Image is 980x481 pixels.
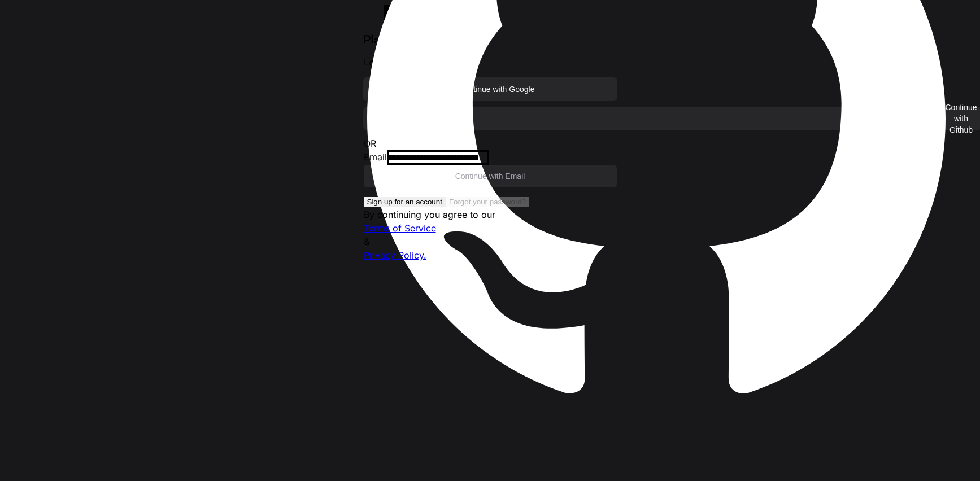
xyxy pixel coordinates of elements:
a: Terms of Service [364,222,436,234]
a: Privacy Policy. [364,250,426,261]
div: By continuing you agree to our [364,208,617,221]
span: OR [364,138,376,149]
button: Continue with Google [364,78,617,100]
label: Email [364,151,387,163]
span: Continue with Email [455,170,525,182]
div: & [364,235,617,248]
button: Sign up for an account [364,197,446,207]
p: Log in to your account [364,55,617,69]
button: Continue with Email [364,165,617,187]
button: Forgot your password? [446,197,529,207]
